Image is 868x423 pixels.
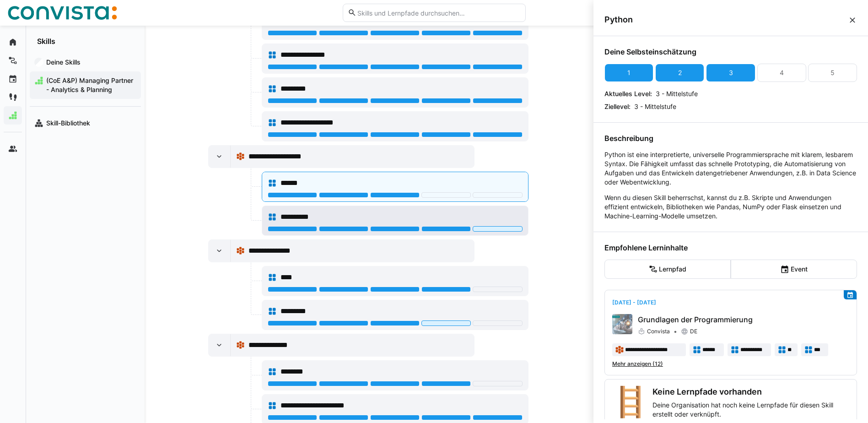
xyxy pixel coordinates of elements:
[638,314,849,325] p: Grundlagen der Programmierung
[356,9,520,17] input: Skills und Lernpfade durchsuchen…
[690,328,697,335] span: DE
[830,68,835,77] div: 5
[604,150,857,187] p: Python ist eine interpretierte, universelle Programmiersprache mit klarem, lesbarem Syntax. Die F...
[729,68,733,77] div: 3
[731,260,857,279] eds-button-option: Event
[678,68,682,77] div: 2
[656,89,698,98] p: 3 - Mittelstufe
[604,102,631,111] p: Ziellevel:
[604,89,652,98] p: Aktuelles Level:
[604,15,848,25] span: Python
[604,243,857,252] h4: Empfohlene Lerninhalte
[612,299,656,306] span: [DATE] - [DATE]
[780,68,784,77] div: 4
[652,387,849,397] h3: Keine Lernpfade vorhanden
[652,401,849,419] p: Deine Organisation hat noch keine Lernpfade für diesen Skill erstellt oder verknüpft.
[612,360,663,368] span: Mehr anzeigen (12)
[45,76,136,94] span: (CoE A&P) Managing Partner - Analytics & Planning
[604,47,857,56] h4: Deine Selbsteinschätzung
[604,134,857,143] h4: Beschreibung
[604,260,731,279] eds-button-option: Lernpfad
[627,68,631,77] div: 1
[647,328,670,335] span: Convista
[604,193,857,221] p: Wenn du diesen Skill beherrschst, kannst du z.B. Skripte und Anwendungen effizient entwickeln, Bi...
[634,102,676,111] p: 3 - Mittelstufe
[612,387,649,419] div: 🪜
[612,314,632,334] img: Grundlagen der Programmierung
